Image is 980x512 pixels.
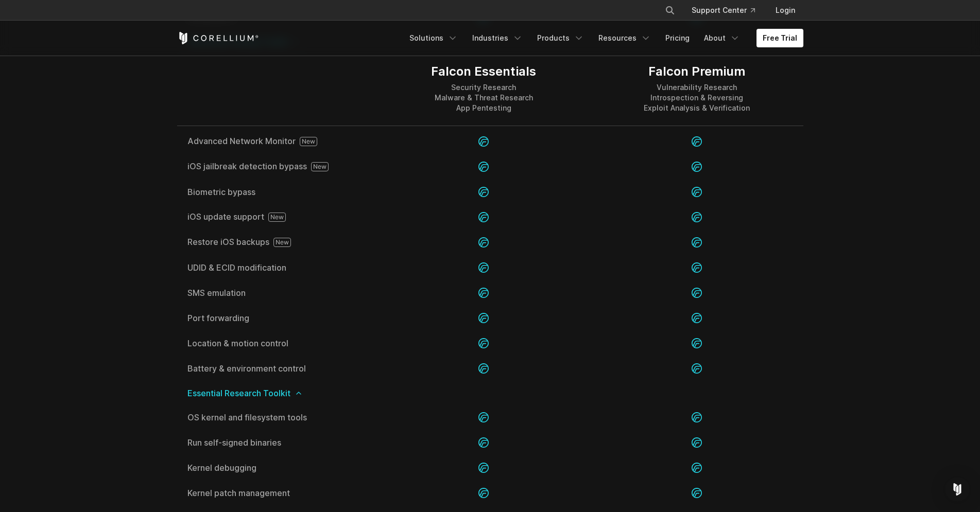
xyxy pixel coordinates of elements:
div: Security Research Malware & Threat Research App Pentesting [431,82,536,113]
div: Navigation Menu [403,29,803,47]
div: Navigation Menu [652,1,803,20]
a: Advanced Network Monitor [187,137,367,146]
a: Solutions [403,29,464,47]
span: iOS jailbreak detection bypass [187,162,367,171]
a: Port forwarding [187,314,367,322]
a: Support Center [683,1,763,20]
a: Restore iOS backups [187,238,367,247]
a: Battery & environment control [187,364,367,373]
a: Resources [592,29,657,47]
a: Biometric bypass [187,188,367,196]
div: Falcon Premium [644,64,750,79]
a: Industries [466,29,529,47]
a: SMS emulation [187,289,367,297]
div: Open Intercom Messenger [945,477,970,502]
a: About [698,29,746,47]
a: Corellium Home [177,32,259,44]
a: Pricing [659,29,696,47]
a: Location & motion control [187,339,367,347]
a: Kernel patch management [187,489,367,497]
a: OS kernel and filesystem tools [187,413,367,421]
a: Login [767,1,803,20]
a: Kernel debugging [187,464,367,472]
a: Free Trial [757,29,803,47]
span: Essential Research Toolkit [187,389,793,397]
a: Products [531,29,590,47]
span: Run self-signed binaries [187,438,367,447]
a: iOS update support [187,213,367,222]
div: Vulnerability Research Introspection & Reversing Exploit Analysis & Verification [644,82,750,113]
button: Search [661,1,679,20]
div: Falcon Essentials [431,64,536,79]
a: UDID & ECID modification [187,263,367,272]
